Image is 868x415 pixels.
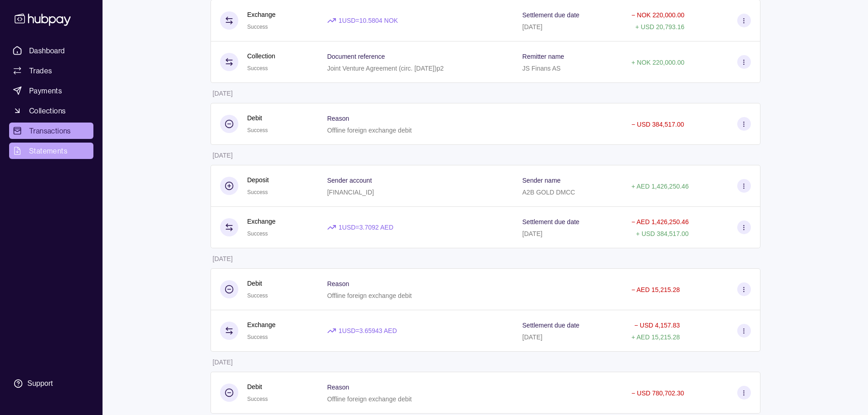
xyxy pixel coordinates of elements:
[327,115,349,122] p: Reason
[29,85,62,96] span: Payments
[29,45,65,56] span: Dashboard
[339,222,393,232] p: 1 USD = 3.7092 AED
[522,333,542,341] p: [DATE]
[522,177,560,184] p: Sender name
[247,175,269,185] p: Deposit
[634,322,680,329] p: − USD 4,157.83
[522,218,579,225] p: Settlement due date
[522,65,560,72] p: JS Finans AS
[247,113,268,123] p: Debit
[635,23,684,31] p: + USD 20,793.16
[29,65,52,76] span: Trades
[9,102,93,119] a: Collections
[327,292,412,299] p: Offline foreign exchange debit
[9,82,93,99] a: Payments
[247,65,268,72] span: Success
[632,286,680,293] p: − AED 15,215.28
[247,189,268,195] span: Success
[247,396,268,402] span: Success
[29,145,67,156] span: Statements
[327,65,444,72] p: Joint Venture Agreement (circ. [DATE])p2
[522,322,579,329] p: Settlement due date
[247,216,276,226] p: Exchange
[247,231,268,237] span: Success
[327,280,349,287] p: Reason
[9,143,93,159] a: Statements
[632,389,684,397] p: − USD 780,702.30
[327,189,374,196] p: [FINANCIAL_ID]
[27,379,53,389] div: Support
[632,333,680,341] p: + AED 15,215.28
[632,183,689,190] p: + AED 1,426,250.46
[247,320,276,330] p: Exchange
[632,59,684,66] p: + NOK 220,000.00
[339,326,397,336] p: 1 USD = 3.65943 AED
[327,53,385,60] p: Document reference
[213,359,233,366] p: [DATE]
[632,11,684,19] p: − NOK 220,000.00
[247,292,268,299] span: Success
[636,230,689,237] p: + USD 384,517.00
[522,23,542,31] p: [DATE]
[9,42,93,59] a: Dashboard
[247,24,268,30] span: Success
[247,382,268,392] p: Debit
[247,278,268,288] p: Debit
[247,51,275,61] p: Collection
[213,152,233,159] p: [DATE]
[247,334,268,340] span: Success
[632,218,689,225] p: − AED 1,426,250.46
[632,121,684,128] p: − USD 384,517.00
[9,123,93,139] a: Transactions
[29,125,71,136] span: Transactions
[9,62,93,79] a: Trades
[522,230,542,237] p: [DATE]
[29,105,66,116] span: Collections
[327,384,349,391] p: Reason
[339,15,398,26] p: 1 USD = 10.5804 NOK
[9,374,93,393] a: Support
[522,11,579,19] p: Settlement due date
[327,177,372,184] p: Sender account
[327,127,412,134] p: Offline foreign exchange debit
[522,53,564,60] p: Remitter name
[247,10,276,20] p: Exchange
[327,395,412,403] p: Offline foreign exchange debit
[213,255,233,262] p: [DATE]
[522,189,575,196] p: A2B GOLD DMCC
[247,127,268,133] span: Success
[213,90,233,97] p: [DATE]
